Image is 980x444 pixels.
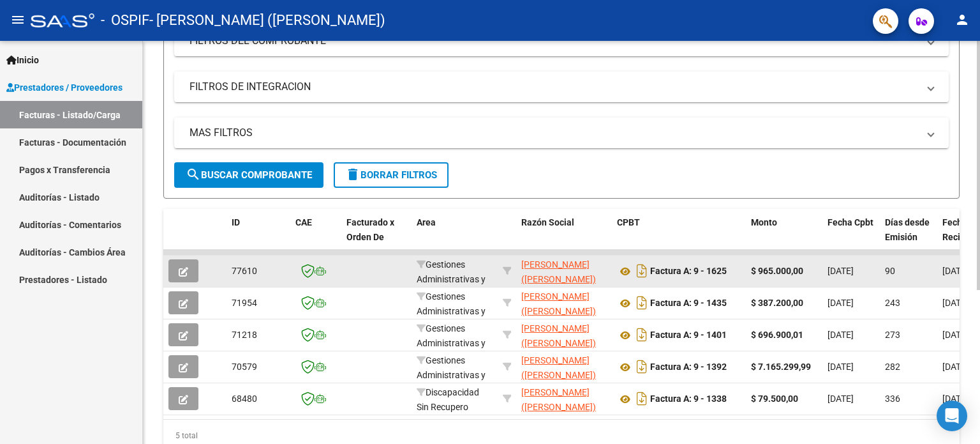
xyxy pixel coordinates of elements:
span: 68480 [232,394,257,404]
span: [PERSON_NAME] ([PERSON_NAME]) [521,323,596,348]
mat-icon: delete [345,167,360,182]
span: Gestiones Administrativas y Otros [417,355,486,395]
span: Fecha Recibido [942,217,978,242]
strong: Factura A: 9 - 1338 [650,394,727,404]
span: Razón Social [521,217,574,227]
datatable-header-cell: Area [412,209,498,265]
span: [DATE] [828,330,854,340]
strong: Factura A: 9 - 1392 [650,362,727,372]
datatable-header-cell: ID [226,209,290,265]
span: [PERSON_NAME] ([PERSON_NAME]) [521,291,596,316]
div: 20317075430 [521,385,607,412]
strong: Factura A: 9 - 1401 [650,330,727,341]
strong: $ 79.500,00 [751,394,798,404]
span: [DATE] [942,330,969,340]
strong: Factura A: 9 - 1435 [650,298,727,309]
span: [DATE] [942,362,969,372]
datatable-header-cell: Razón Social [516,209,612,265]
i: Descargar documento [634,325,650,345]
div: 20317075430 [521,353,607,380]
div: 20317075430 [521,257,607,284]
div: Open Intercom Messenger [937,401,967,431]
span: Facturado x Orden De [346,217,394,242]
span: Monto [751,217,777,227]
span: - OSPIF [101,6,149,34]
strong: $ 7.165.299,99 [751,362,811,372]
datatable-header-cell: Días desde Emisión [880,209,937,265]
datatable-header-cell: Monto [746,209,822,265]
span: 243 [885,298,900,308]
span: 70579 [232,362,257,372]
span: Borrar Filtros [345,169,437,181]
span: [DATE] [942,394,969,404]
span: [DATE] [942,266,969,276]
span: 336 [885,394,900,404]
i: Descargar documento [634,293,650,313]
span: [DATE] [828,266,854,276]
mat-expansion-panel-header: FILTROS DE INTEGRACION [174,72,949,102]
mat-icon: menu [10,12,26,27]
span: 282 [885,362,900,372]
span: CPBT [617,217,640,227]
span: 71954 [232,298,257,308]
span: [PERSON_NAME] ([PERSON_NAME]) [521,355,596,380]
span: [DATE] [942,298,969,308]
i: Descargar documento [634,261,650,281]
span: Gestiones Administrativas y Otros [417,323,486,363]
datatable-header-cell: CPBT [612,209,746,265]
span: Gestiones Administrativas y Otros [417,259,486,299]
span: Inicio [6,53,39,67]
datatable-header-cell: Facturado x Orden De [341,209,412,265]
span: [DATE] [828,298,854,308]
span: [PERSON_NAME] ([PERSON_NAME]) [521,259,596,284]
span: 273 [885,330,900,340]
span: 77610 [232,266,257,276]
mat-expansion-panel-header: MAS FILTROS [174,118,949,148]
strong: Factura A: 9 - 1625 [650,266,727,277]
i: Descargar documento [634,388,650,409]
span: - [PERSON_NAME] ([PERSON_NAME]) [149,6,385,34]
span: Gestiones Administrativas y Otros [417,291,486,331]
strong: $ 965.000,00 [751,266,803,276]
span: [DATE] [828,394,854,404]
datatable-header-cell: CAE [290,209,341,265]
button: Buscar Comprobante [174,162,323,188]
span: [DATE] [828,362,854,372]
span: Días desde Emisión [885,217,930,242]
span: Prestadores / Proveedores [6,80,122,95]
span: 90 [885,266,895,276]
span: 71218 [232,330,257,340]
span: ID [232,217,240,227]
strong: $ 387.200,00 [751,298,803,308]
datatable-header-cell: Fecha Cpbt [822,209,880,265]
i: Descargar documento [634,356,650,377]
mat-icon: search [186,167,201,182]
mat-panel-title: FILTROS DE INTEGRACION [189,80,918,94]
span: CAE [295,217,312,227]
span: Buscar Comprobante [186,169,312,181]
div: 20317075430 [521,289,607,316]
mat-panel-title: MAS FILTROS [189,126,918,140]
span: Area [417,217,436,227]
span: Fecha Cpbt [828,217,873,227]
span: Discapacidad Sin Recupero [417,387,479,412]
mat-icon: person [954,12,970,27]
div: 20317075430 [521,321,607,348]
button: Borrar Filtros [334,162,449,188]
strong: $ 696.900,01 [751,330,803,340]
span: [PERSON_NAME] ([PERSON_NAME]) [521,387,596,412]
